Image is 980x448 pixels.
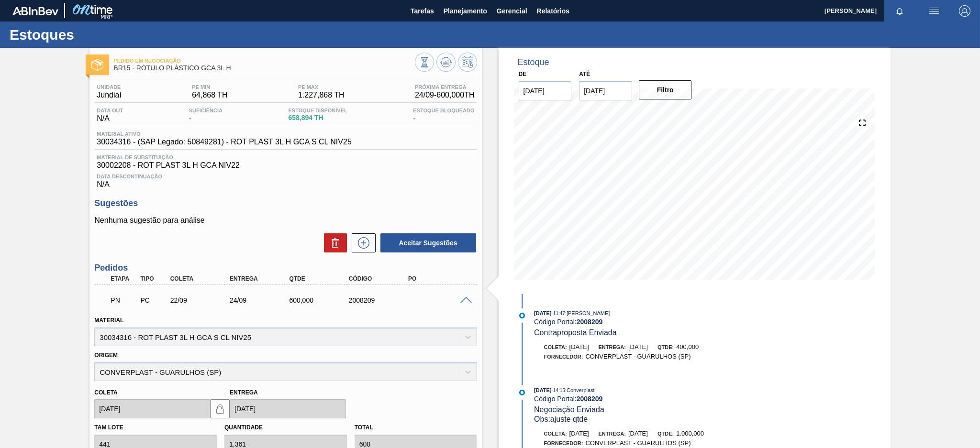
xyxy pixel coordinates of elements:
[639,80,692,99] button: Filtro
[97,174,474,179] span: Data Descontinuação
[227,296,294,304] div: 24/09/2025
[884,4,915,18] button: Notificações
[187,108,225,123] div: -
[518,57,549,67] div: Estoque
[108,290,139,311] div: Pedido em Negociação
[227,275,294,282] div: Entrega
[12,7,58,15] img: TNhmsLtSVTkK8tSr43FrP2fwEKptu5GPRR3wAAAABJRU5ErkJggg==
[230,399,346,418] input: dd/mm/yyyy
[676,343,699,350] span: 400,000
[544,344,567,350] span: Coleta:
[94,389,117,396] label: Coleta
[346,296,413,304] div: 2008209
[534,318,761,326] div: Código Portal:
[138,296,169,304] div: Pedido de Compra
[411,5,434,17] span: Tarefas
[458,53,477,72] button: Programar Estoque
[534,310,551,316] span: [DATE]
[287,275,354,282] div: Qtde
[676,430,704,437] span: 1.000,000
[411,108,477,123] div: -
[497,5,527,17] span: Gerencial
[534,328,617,337] span: Contraproposta Enviada
[214,403,226,415] img: locked
[97,108,123,113] span: Data out
[230,389,258,396] label: Entrega
[569,343,589,350] span: [DATE]
[599,344,626,350] span: Entrega:
[94,216,477,225] p: Nenhuma sugestão para análise
[298,91,345,99] span: 1.227,868 TH
[189,108,223,113] span: Suficiência
[519,313,525,318] img: atual
[565,310,610,316] span: : [PERSON_NAME]
[97,84,122,90] span: Unidade
[544,354,583,360] span: Fornecedor:
[585,353,690,360] span: CONVERPLAST - GUARULHOS (SP)
[519,71,527,77] label: De
[436,53,456,72] button: Atualizar Gráfico
[519,390,525,395] img: atual
[288,108,347,113] span: Estoque Disponível
[94,263,477,273] h3: Pedidos
[415,84,475,90] span: Próxima Entrega
[959,5,970,17] img: Logout
[534,415,588,423] span: Obs: ajuste qtde
[552,388,565,393] span: - 14:15
[544,431,567,437] span: Coleta:
[415,53,434,72] button: Visão Geral dos Estoques
[94,170,477,189] div: N/A
[406,275,473,282] div: PO
[519,81,572,100] input: dd/mm/yyyy
[97,154,474,160] span: Material de Substituição
[577,395,603,403] strong: 2008209
[657,431,674,437] span: Qtde:
[415,91,475,99] span: 24/09 - 600,000 TH
[628,430,648,437] span: [DATE]
[657,344,674,350] span: Qtde:
[168,296,235,304] div: 22/09/2025
[569,430,589,437] span: [DATE]
[565,387,595,393] span: : Converplast
[537,5,569,17] span: Relatórios
[628,343,648,350] span: [DATE]
[544,440,583,446] span: Fornecedor:
[97,91,122,99] span: Jundiaí
[380,233,476,252] button: Aceitar Sugestões
[534,405,604,414] span: Negociação Enviada
[168,275,235,282] div: Coleta
[138,275,169,282] div: Tipo
[534,395,761,403] div: Código Portal:
[579,71,590,77] label: Até
[355,424,373,431] label: Total
[376,232,477,253] div: Aceitar Sugestões
[192,91,227,99] span: 64,868 TH
[224,424,263,431] label: Quantidade
[287,296,354,304] div: 600,000
[298,84,345,90] span: PE MAX
[579,81,632,100] input: dd/mm/yyyy
[97,138,351,146] span: 30034316 - (SAP Legado: 50849281) - ROT PLAST 3L H GCA S CL NIV25
[347,233,376,252] div: Nova sugestão
[94,399,211,418] input: dd/mm/yyyy
[288,114,347,121] span: 658,894 TH
[585,439,690,447] span: CONVERPLAST - GUARULHOS (SP)
[599,431,626,437] span: Entrega:
[111,296,137,304] p: PN
[94,198,477,208] h3: Sugestões
[444,5,487,17] span: Planejamento
[928,5,940,17] img: userActions
[91,59,103,71] img: Ícone
[94,352,118,359] label: Origem
[97,131,351,137] span: Material ativo
[319,233,347,252] div: Excluir Sugestões
[94,424,123,431] label: Tam lote
[108,275,139,282] div: Etapa
[211,399,230,418] button: locked
[413,108,474,113] span: Estoque Bloqueado
[10,29,179,40] h1: Estoques
[534,387,551,393] span: [DATE]
[94,108,125,123] div: N/A
[192,84,227,90] span: PE MIN
[97,161,474,170] span: 30002208 - ROT PLAST 3L H GCA NIV22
